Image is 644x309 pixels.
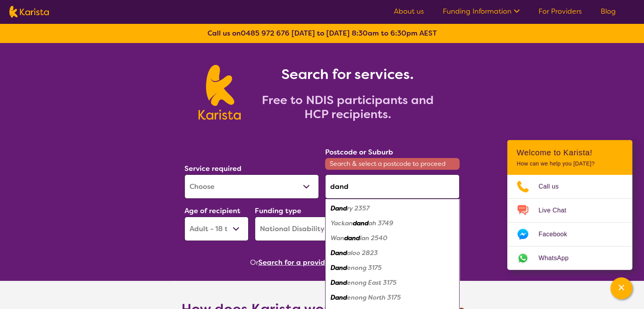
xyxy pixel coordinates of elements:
p: How can we help you [DATE]? [517,160,623,167]
em: aloo 2823 [347,249,378,257]
div: Channel Menu [507,140,632,270]
a: Web link opens in a new tab. [507,246,632,270]
h2: Free to NDIS participants and HCP recipients. [250,93,445,121]
a: For Providers [538,7,582,16]
div: Dandenong North 3175 [329,290,456,305]
em: Dand [331,264,347,272]
em: dand [353,219,369,227]
em: enong 3175 [347,264,382,272]
button: Search for a provider to leave a review [258,257,394,268]
span: Live Chat [538,205,576,216]
div: Dandaloo 2823 [329,246,456,260]
label: Service required [184,164,241,173]
em: ian 2540 [360,234,387,242]
h2: Welcome to Karista! [517,148,623,157]
em: enong East 3175 [347,278,397,287]
em: Wan [331,234,344,242]
span: Call us [538,181,568,192]
span: Search & select a postcode to proceed [325,158,460,170]
img: Karista logo [9,6,49,18]
div: Wandandian 2540 [329,231,456,246]
ul: Choose channel [507,175,632,270]
label: Postcode or Suburb [325,147,393,157]
div: Dandenong 3175 [329,260,456,275]
input: Type [325,174,460,199]
h1: Search for services. [250,65,445,84]
div: Dandry 2357 [329,201,456,216]
em: Dand [331,249,347,257]
div: Dandenong East 3175 [329,275,456,290]
em: dand [344,234,360,242]
a: Blog [601,7,616,16]
label: Age of recipient [184,206,240,216]
div: Yackandandah 3749 [329,216,456,231]
a: 0485 972 676 [241,29,290,38]
span: Facebook [538,228,576,240]
img: Karista logo [199,65,240,120]
em: Dand [331,293,347,302]
em: Dand [331,204,347,212]
a: Funding Information [443,7,520,16]
em: ah 3749 [369,219,393,227]
em: Dand [331,278,347,287]
em: Yackan [331,219,353,227]
a: About us [394,7,424,16]
em: enong North 3175 [347,293,401,302]
button: Channel Menu [610,277,632,299]
label: Funding type [255,206,301,216]
b: Call us on [DATE] to [DATE] 8:30am to 6:30pm AEST [208,29,437,38]
em: ry 2357 [347,204,370,212]
span: WhatsApp [538,252,578,264]
span: Or [250,257,258,268]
